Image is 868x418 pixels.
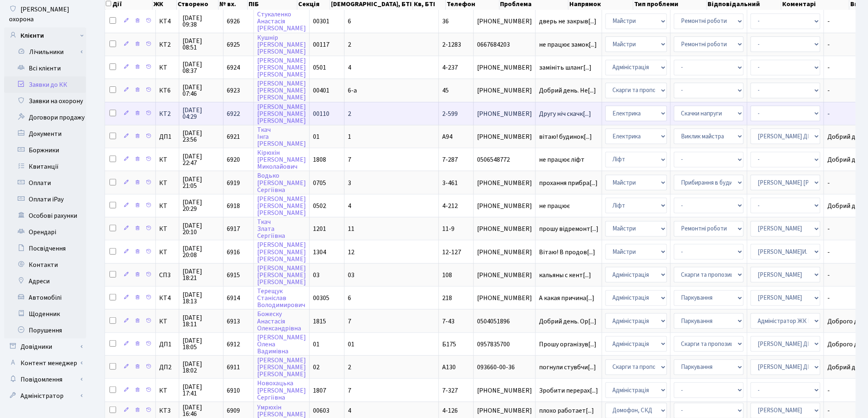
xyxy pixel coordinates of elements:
[257,356,306,379] a: [PERSON_NAME][PERSON_NAME][PERSON_NAME]
[442,201,458,210] span: 4-212
[313,178,326,188] span: 0705
[477,64,532,71] span: [PHONE_NUMBER]
[539,132,592,141] span: вітаю! будинок[...]
[348,40,351,49] span: 2
[257,241,306,264] a: [PERSON_NAME][PERSON_NAME][PERSON_NAME]
[477,41,532,48] span: 0667684203
[4,306,86,322] a: Щоденник
[539,109,591,118] span: Другу ніч скачк[...]
[313,248,326,257] span: 1304
[257,33,306,56] a: Кушнір[PERSON_NAME][PERSON_NAME]
[539,386,598,395] span: Зробити перерах[...]
[4,355,86,371] a: Контент менеджер
[159,180,176,186] span: КТ
[442,155,458,164] span: 7-287
[348,248,354,257] span: 12
[227,155,240,164] span: 6920
[348,317,351,326] span: 7
[313,386,326,395] span: 1807
[183,84,220,97] span: [DATE] 07:46
[539,156,598,163] span: не працює ліфт
[348,386,351,395] span: 7
[348,406,351,415] span: 4
[348,340,354,349] span: 01
[477,407,532,414] span: [PHONE_NUMBER]
[183,153,220,166] span: [DATE] 22:47
[442,224,455,233] span: 11-9
[348,132,351,141] span: 1
[183,384,220,397] span: [DATE] 17:41
[442,406,458,415] span: 4-126
[159,272,176,278] span: СП3
[257,56,306,79] a: [PERSON_NAME][PERSON_NAME][PERSON_NAME]
[313,340,320,349] span: 01
[477,318,532,325] span: 0504051896
[442,340,456,349] span: Б175
[348,294,351,303] span: 6
[313,132,320,141] span: 01
[348,86,357,95] span: 6-а
[348,363,351,372] span: 2
[227,109,240,118] span: 6922
[477,341,532,348] span: 0957835700
[442,248,461,257] span: 12-127
[4,191,86,208] a: Оплати iPay
[539,317,596,326] span: Добрий день. Ор[...]
[159,387,176,394] span: КТ
[159,87,176,94] span: КТ6
[257,125,306,148] a: ТкачІнга[PERSON_NAME]
[227,340,240,349] span: 6912
[159,407,176,414] span: КТ3
[183,15,220,28] span: [DATE] 09:38
[477,387,532,394] span: [PHONE_NUMBER]
[257,79,306,102] a: [PERSON_NAME][PERSON_NAME][PERSON_NAME]
[477,133,532,140] span: [PHONE_NUMBER]
[257,217,285,240] a: ТкачЗлатаСергіївна
[4,175,86,191] a: Оплати
[442,17,449,26] span: 36
[539,203,598,209] span: не працює
[183,61,220,74] span: [DATE] 08:37
[477,87,532,94] span: [PHONE_NUMBER]
[159,249,176,255] span: КТ
[313,317,326,326] span: 1815
[183,404,220,417] span: [DATE] 16:46
[313,17,329,26] span: 00301
[4,257,86,273] a: Контакти
[4,126,86,142] a: Документи
[159,203,176,209] span: КТ
[4,240,86,257] a: Посвідчення
[227,248,240,257] span: 6916
[539,340,596,349] span: Прошу організув[...]
[159,341,176,348] span: ДП1
[348,155,351,164] span: 7
[442,86,449,95] span: 45
[183,291,220,305] span: [DATE] 18:13
[313,155,326,164] span: 1808
[257,194,306,217] a: [PERSON_NAME][PERSON_NAME][PERSON_NAME]
[183,130,220,143] span: [DATE] 23:56
[539,17,596,26] span: дверь не закрыв[...]
[313,406,329,415] span: 00603
[313,201,326,210] span: 0502
[257,264,306,287] a: [PERSON_NAME][PERSON_NAME][PERSON_NAME]
[539,178,598,188] span: прохання прибра[...]
[257,333,306,356] a: [PERSON_NAME]ОленаВадимівна
[348,178,351,188] span: 3
[159,318,176,325] span: КТ
[4,224,86,240] a: Орендарі
[539,363,596,372] span: погнули стувбчи[...]
[4,371,86,388] a: Повідомлення
[4,109,86,126] a: Договори продажу
[4,208,86,224] a: Особові рахунки
[539,406,594,415] span: плохо работает[...]
[477,203,532,209] span: [PHONE_NUMBER]
[183,38,220,51] span: [DATE] 08:51
[539,63,592,72] span: замініть шланг[...]
[539,40,597,49] span: не працює замок[...]
[348,109,351,118] span: 2
[159,133,176,140] span: ДП1
[9,44,86,60] a: Лічильники
[227,132,240,141] span: 6921
[477,272,532,278] span: [PHONE_NUMBER]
